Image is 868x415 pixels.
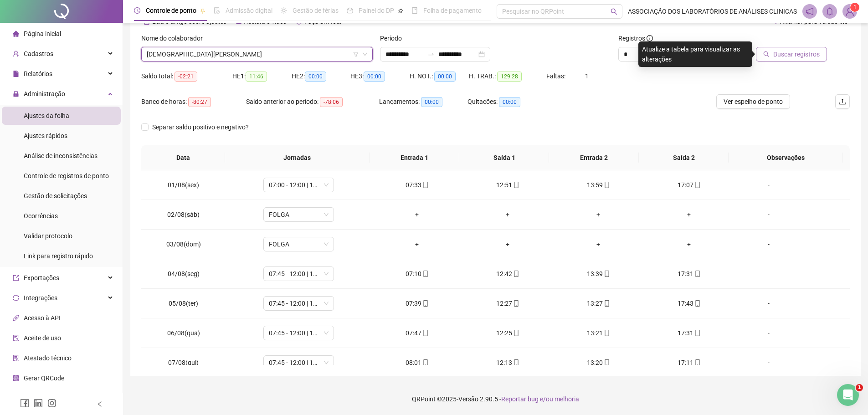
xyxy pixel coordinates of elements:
[693,359,701,366] span: mobile
[167,329,200,337] span: 06/08(qua)
[13,295,19,301] span: sync
[560,239,637,249] div: +
[560,180,637,190] div: 13:59
[353,51,359,57] span: filter
[773,49,820,59] span: Buscar registros
[618,33,653,43] span: Registros
[512,359,519,366] span: mobile
[427,51,435,58] span: to
[281,7,287,14] span: sun
[651,328,727,338] div: 17:31
[512,330,519,336] span: mobile
[269,178,329,192] span: 07:00 - 12:00 | 13:00 - 17:00
[214,7,220,14] span: file-done
[693,182,701,188] span: mobile
[269,297,329,310] span: 07:45 - 12:00 | 13:00 - 17:30
[293,7,339,14] span: Gestão de férias
[585,72,589,80] span: 1
[736,153,836,163] span: Observações
[379,210,455,220] div: +
[123,383,868,415] footer: QRPoint © 2025 - 2.90.5 -
[200,8,205,14] span: pushpin
[499,97,520,107] span: 00:00
[24,50,53,57] span: Cadastros
[742,239,796,249] div: -
[742,328,796,338] div: -
[603,330,610,336] span: mobile
[459,145,549,170] th: Saída 1
[693,300,701,307] span: mobile
[320,97,343,107] span: -78:06
[853,4,857,10] span: 1
[651,358,727,368] div: 17:11
[651,239,727,249] div: +
[347,7,353,14] span: dashboard
[379,180,455,190] div: 07:33
[651,298,727,308] div: 17:43
[24,314,61,322] span: Acesso à API
[146,7,196,14] span: Controle de ponto
[13,91,19,97] span: lock
[716,94,790,109] button: Ver espelho de ponto
[24,374,64,382] span: Gerar QRCode
[421,97,442,107] span: 00:00
[469,71,546,82] div: H. TRAB.:
[756,47,827,61] button: Buscar registros
[742,358,796,368] div: -
[560,269,637,279] div: 13:39
[13,275,19,281] span: export
[269,208,329,221] span: FOLGA
[246,97,379,107] div: Saldo anterior ao período:
[24,294,57,302] span: Integrações
[350,71,410,82] div: HE 3:
[560,328,637,338] div: 13:21
[147,47,367,61] span: LAISLAN ALVES SANTOS
[305,72,326,82] span: 00:00
[13,315,19,321] span: api
[269,326,329,340] span: 07:45 - 12:00 | 13:00 - 17:30
[232,71,292,82] div: HE 1:
[421,300,429,307] span: mobile
[470,239,546,249] div: +
[379,97,467,107] div: Lançamentos:
[169,300,198,307] span: 05/08(ter)
[546,72,567,80] span: Faltas:
[13,51,19,57] span: user-add
[421,330,429,336] span: mobile
[647,35,653,41] span: info-circle
[742,210,796,220] div: -
[362,51,368,57] span: down
[175,72,197,82] span: -02:21
[742,180,796,190] div: -
[141,145,225,170] th: Data
[806,7,814,15] span: notification
[470,269,546,279] div: 12:42
[379,328,455,338] div: 07:47
[24,30,61,37] span: Página inicial
[724,97,783,107] span: Ver espelho de ponto
[24,232,72,240] span: Validar protocolo
[13,31,19,37] span: home
[292,71,351,82] div: HE 2:
[651,210,727,220] div: +
[24,274,59,282] span: Exportações
[24,192,87,200] span: Gestão de solicitações
[24,252,93,260] span: Link para registro rápido
[188,97,211,107] span: -80:27
[168,270,200,277] span: 04/08(seg)
[225,145,370,170] th: Jornadas
[13,71,19,77] span: file
[364,72,385,82] span: 00:00
[603,300,610,307] span: mobile
[826,7,834,15] span: bell
[168,359,199,366] span: 07/08(qui)
[512,271,519,277] span: mobile
[24,132,67,139] span: Ajustes rápidos
[24,90,65,97] span: Administração
[269,356,329,369] span: 07:45 - 12:00 | 13:00 - 17:30
[421,182,429,188] span: mobile
[34,399,43,408] span: linkedin
[269,237,329,251] span: FOLGA
[763,51,770,57] span: search
[421,359,429,366] span: mobile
